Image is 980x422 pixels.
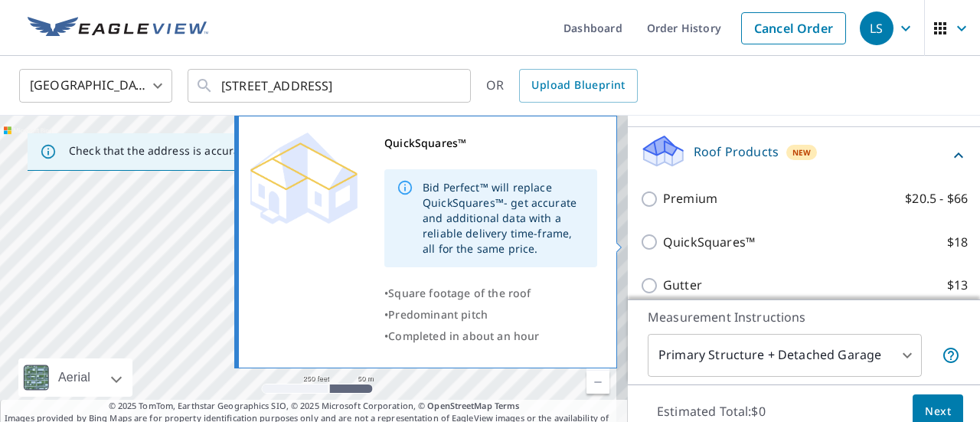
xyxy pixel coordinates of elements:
[486,69,638,103] div: OR
[423,174,585,263] div: Bid Perfect™ will replace QuickSquares™- get accurate and additional data with a reliable deliver...
[384,132,597,154] div: QuickSquares™
[388,329,539,343] span: Completed in about an hour
[947,276,968,295] p: $13
[109,400,520,413] span: © 2025 TomTom, Earthstar Geographics SIO, © 2025 Microsoft Corporation, ©
[663,189,717,208] p: Premium
[694,142,779,161] p: Roof Products
[388,286,531,300] span: Square footage of the roof
[28,17,208,40] img: EV Logo
[792,146,812,159] span: New
[586,371,609,394] a: Current Level 17, Zoom Out
[495,400,520,411] a: Terms
[860,11,893,45] div: LS
[663,276,702,295] p: Gutter
[519,69,637,103] a: Upload Blueprint
[663,233,755,252] p: QuickSquares™
[18,358,132,397] div: Aerial
[640,133,968,177] div: Roof ProductsNew
[54,358,95,397] div: Aerial
[388,307,488,322] span: Predominant pitch
[221,64,439,107] input: Search by address or latitude-longitude
[384,325,597,347] div: •
[384,283,597,304] div: •
[942,346,960,365] span: Your report will include the primary structure and a detached garage if one exists.
[69,144,510,158] p: Check that the address is accurate, then drag the marker over the correct structure.
[384,304,597,325] div: •
[250,132,358,224] img: Premium
[741,12,846,44] a: Cancel Order
[925,402,951,421] span: Next
[648,334,922,377] div: Primary Structure + Detached Garage
[905,189,968,208] p: $20.5 - $66
[531,76,625,95] span: Upload Blueprint
[648,308,960,326] p: Measurement Instructions
[19,64,172,107] div: [GEOGRAPHIC_DATA]
[427,400,492,411] a: OpenStreetMap
[947,233,968,252] p: $18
